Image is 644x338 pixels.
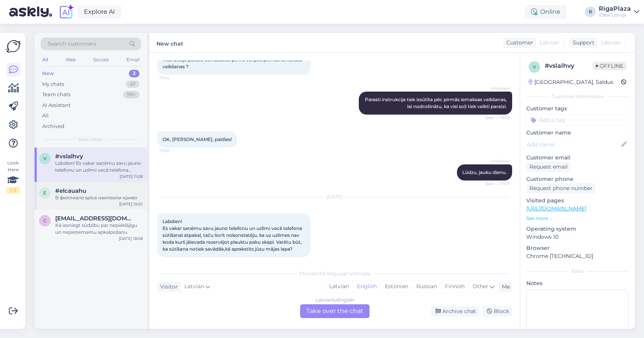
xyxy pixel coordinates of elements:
div: Finnish [441,281,468,292]
div: [DATE] 18:08 [119,236,143,241]
span: cipsuks@gmail.com [55,215,135,222]
p: Operating system [526,225,629,233]
a: Explore AI [77,5,122,18]
div: Customer information [526,93,629,100]
span: Seen ✓ 17:07 [481,181,510,187]
p: Chrome [TECHNICAL_ID] [526,252,629,260]
span: Labdien! Es vakar saņēmu savu jauno telefonu un uzlīmi vecā telefona sūtīšanai atpakaļ, taču šorī... [163,218,303,252]
div: Kā iesniegt sūdzību par nepieklājīgu un nepieņemamu apkalpošanu [55,222,143,236]
div: Choose the language and reply [157,270,512,277]
div: Me [499,283,510,291]
div: 99+ [123,91,140,98]
div: Labdien! Es vakar saņēmu savu jauno telefonu un uzlīmi vecā telefona sūtīšanai atpakaļ, taču šorī... [55,160,143,174]
div: [GEOGRAPHIC_DATA], Saldus [529,78,613,86]
span: Latvian [184,282,204,291]
div: R [585,7,596,17]
span: Latvian [601,39,621,47]
div: Archive chat [431,306,479,317]
span: Latvian [540,39,559,47]
div: Block [482,306,512,317]
div: Estonian [381,281,412,292]
span: #elcauahu [55,187,86,194]
p: Notes [526,279,629,287]
span: Offline [593,62,626,70]
div: Web [64,55,77,65]
span: 11:08 [159,258,188,263]
div: 3 [129,70,140,77]
div: [DATE] [157,194,512,200]
div: Email [125,55,141,65]
label: New chat [156,38,183,48]
div: Russian [412,281,441,292]
div: AI Assistant [42,102,71,109]
span: e [43,190,46,196]
div: Look Here [6,159,20,194]
div: Team chats [42,91,71,98]
span: Seen ✓ 17:06 [481,115,510,121]
span: 17:07 [159,148,188,154]
span: Unknown [481,158,510,164]
div: # vslalhvy [545,61,593,71]
p: Customer email [526,154,629,162]
a: [URL][DOMAIN_NAME] [526,205,586,212]
a: RigaPlazaiDeal Latvija [599,6,639,18]
span: v [533,64,536,70]
div: Online [525,5,567,19]
div: Take over the chat [300,304,370,318]
div: Request phone number [526,183,596,194]
div: [DATE] 11:08 [120,174,143,179]
span: Lūdzu, jauku dienu. [462,169,507,175]
div: Socials [92,55,110,65]
p: Customer tags [526,105,629,113]
div: iDeal Latvija [599,12,631,18]
div: Latvian [325,281,353,292]
div: RigaPlaza [599,6,631,12]
div: Archived [42,123,64,130]
div: Latvian to English [315,297,354,304]
div: Extra [526,268,629,275]
span: 17:04 [159,75,188,81]
span: Other [473,283,488,290]
span: c [43,218,47,223]
div: New [42,70,54,77]
span: New chats [79,136,103,143]
input: Add name [527,140,620,149]
div: Visitor [157,283,178,291]
span: Parasti instrukcija tiek izsūtīta pēc pirmās iemaksas veikšanas, lai nodrošinātu, ka visi soļi ti... [365,97,508,109]
p: Customer name [526,129,629,137]
div: Customer [503,39,533,47]
p: Browser [526,244,629,252]
div: English [353,281,381,292]
span: v [43,156,46,161]
div: All [41,55,49,65]
div: My chats [42,80,64,88]
span: #vslalhvy [55,153,83,160]
div: All [42,112,49,120]
div: Request email [526,162,571,172]
span: OK, [PERSON_NAME], paldies! [163,136,232,142]
span: Unknown [481,85,510,91]
div: В филлиале spice наклеили криво [55,194,143,201]
span: Search customers [48,40,96,48]
p: Windows 10 [526,233,629,241]
div: [DATE] 19:25 [119,201,143,207]
p: See more ... [526,215,629,222]
p: Visited pages [526,197,629,205]
input: Add a tag [526,114,629,126]
p: Customer phone [526,175,629,183]
div: 47 [126,80,140,88]
div: Support [570,39,595,47]
img: Askly Logo [6,39,21,54]
div: 1 / 3 [6,187,20,194]
img: explore-ai [58,4,74,20]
